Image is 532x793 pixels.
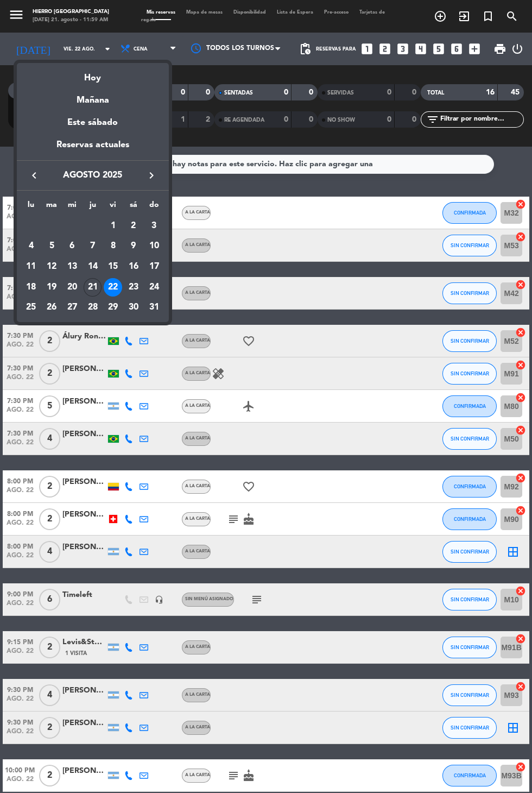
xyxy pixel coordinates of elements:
td: 10 de agosto de 2025 [144,236,164,257]
div: 27 [63,299,81,317]
button: keyboard_arrow_right [142,168,161,182]
div: 28 [84,299,102,317]
td: 24 de agosto de 2025 [144,277,164,298]
td: 9 de agosto de 2025 [123,236,144,257]
td: 4 de agosto de 2025 [21,236,42,257]
td: 7 de agosto de 2025 [83,236,103,257]
div: 1 [104,217,122,235]
span: agosto 2025 [44,168,142,182]
div: 26 [42,299,61,317]
th: domingo [144,199,164,216]
div: 12 [42,257,61,276]
td: 11 de agosto de 2025 [21,256,42,277]
td: AGO. [21,216,103,236]
div: 20 [63,278,81,297]
td: 12 de agosto de 2025 [41,256,62,277]
td: 18 de agosto de 2025 [21,277,42,298]
td: 23 de agosto de 2025 [123,277,144,298]
div: 9 [124,237,143,255]
td: 13 de agosto de 2025 [62,256,83,277]
div: 8 [104,237,122,255]
div: 16 [124,257,143,276]
div: 29 [104,299,122,317]
div: 5 [42,237,61,255]
td: 15 de agosto de 2025 [103,256,123,277]
td: 27 de agosto de 2025 [62,298,83,318]
div: 17 [145,257,163,276]
div: 22 [104,278,122,297]
div: Reservas actuales [17,138,169,160]
div: 19 [42,278,61,297]
td: 17 de agosto de 2025 [144,256,164,277]
div: Este sábado [17,108,169,138]
div: 3 [145,217,163,235]
div: 24 [145,278,163,297]
td: 21 de agosto de 2025 [83,277,103,298]
div: Hoy [17,63,169,85]
th: jueves [83,199,103,216]
td: 26 de agosto de 2025 [41,298,62,318]
td: 30 de agosto de 2025 [123,298,144,318]
div: 23 [124,278,143,297]
div: 31 [145,299,163,317]
td: 5 de agosto de 2025 [41,236,62,257]
div: 4 [22,237,40,255]
td: 16 de agosto de 2025 [123,256,144,277]
div: 10 [145,237,163,255]
td: 14 de agosto de 2025 [83,256,103,277]
th: martes [41,199,62,216]
div: 14 [84,257,102,276]
i: keyboard_arrow_left [28,169,41,182]
div: 25 [22,299,40,317]
div: 30 [124,299,143,317]
td: 2 de agosto de 2025 [123,216,144,236]
td: 1 de agosto de 2025 [103,216,123,236]
div: 7 [84,237,102,255]
td: 3 de agosto de 2025 [144,216,164,236]
i: keyboard_arrow_right [145,169,158,182]
td: 28 de agosto de 2025 [83,298,103,318]
th: sábado [123,199,144,216]
td: 22 de agosto de 2025 [103,277,123,298]
td: 31 de agosto de 2025 [144,298,164,318]
td: 25 de agosto de 2025 [21,298,42,318]
div: 2 [124,217,143,235]
div: 15 [104,257,122,276]
td: 6 de agosto de 2025 [62,236,83,257]
div: Mañana [17,85,169,108]
th: viernes [103,199,123,216]
div: 13 [63,257,81,276]
div: 21 [84,278,102,297]
div: 18 [22,278,40,297]
td: 29 de agosto de 2025 [103,298,123,318]
td: 20 de agosto de 2025 [62,277,83,298]
div: 6 [63,237,81,255]
td: 19 de agosto de 2025 [41,277,62,298]
button: keyboard_arrow_left [24,168,44,182]
th: miércoles [62,199,83,216]
td: 8 de agosto de 2025 [103,236,123,257]
div: 11 [22,257,40,276]
th: lunes [21,199,42,216]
